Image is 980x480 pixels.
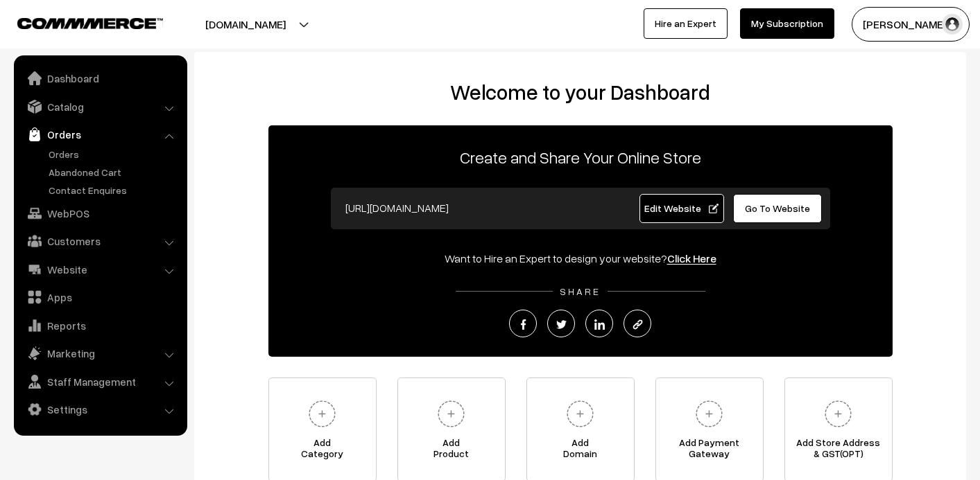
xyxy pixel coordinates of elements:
a: Go To Website [733,194,823,223]
a: Contact Enquires [45,183,182,197]
a: Dashboard [17,66,182,91]
img: plus.svg [690,395,728,433]
h2: Welcome to your Dashboard [208,80,952,105]
a: Staff Management [17,369,182,394]
a: Abandoned Cart [45,165,182,179]
img: plus.svg [819,395,857,433]
p: Create and Share Your Online Store [268,145,893,170]
img: plus.svg [432,395,470,433]
a: Settings [17,397,182,422]
span: Go To Website [745,202,810,214]
button: [PERSON_NAME]… [852,7,970,42]
button: [DOMAIN_NAME] [157,7,334,42]
span: Add Product [398,437,505,465]
a: Website [17,257,182,282]
a: Catalog [17,94,182,119]
a: Hire an Expert [644,8,728,39]
a: Edit Website [639,194,724,223]
img: COMMMERCE [17,18,163,28]
a: Marketing [17,341,182,366]
span: Add Category [269,437,376,465]
img: user [942,14,963,35]
a: Customers [17,229,182,254]
a: Orders [17,122,182,147]
span: Edit Website [644,202,719,214]
div: Want to Hire an Expert to design your website? [268,250,893,267]
span: Add Payment Gateway [656,437,763,465]
a: Apps [17,285,182,310]
span: Add Store Address & GST(OPT) [785,437,892,465]
a: COMMMERCE [17,14,139,30]
a: My Subscription [740,8,834,39]
span: SHARE [553,285,608,297]
a: Orders [45,147,182,161]
a: Reports [17,313,182,338]
a: Click Here [667,251,716,265]
img: plus.svg [561,395,599,433]
img: plus.svg [303,395,341,433]
span: Add Domain [527,437,634,465]
a: WebPOS [17,201,182,226]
